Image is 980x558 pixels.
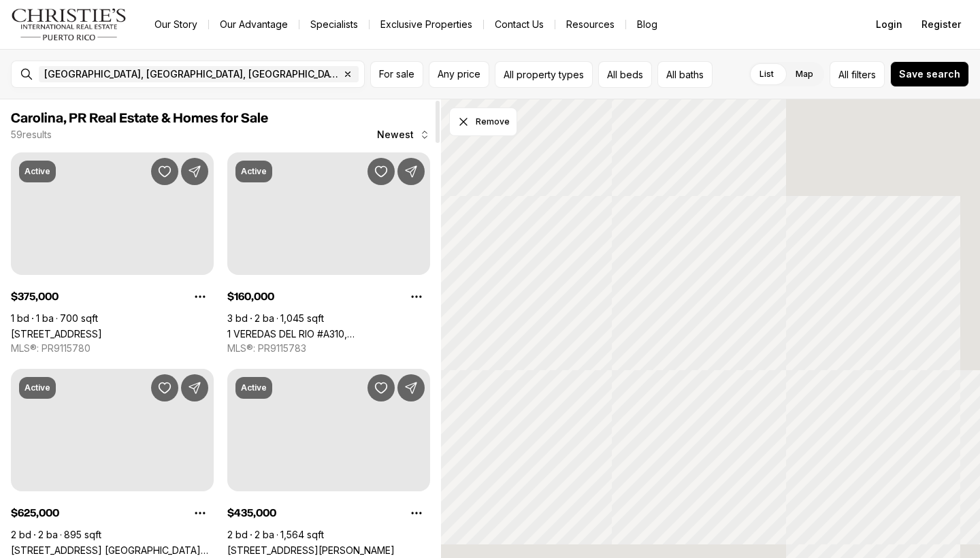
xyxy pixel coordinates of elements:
[241,166,267,177] p: Active
[899,69,960,80] span: Save search
[429,61,489,88] button: Any price
[484,15,555,34] button: Contact Us
[438,69,480,80] span: Any price
[913,11,969,38] button: Register
[657,61,713,88] button: All baths
[598,61,652,88] button: All beds
[299,15,369,34] a: Specialists
[151,158,178,185] button: Save Property: 4123 ISLA VERDE AVE #201
[227,544,395,556] a: 4633 Ave Isla Verde COND CASTILLO DEL MAR #201, CAROLINA PR, 00979
[181,158,208,185] button: Share Property
[785,62,824,86] label: Map
[11,8,127,41] img: logo
[830,61,885,88] button: Allfilters
[151,374,178,401] button: Save Property: 5757 AVE. ISLA VERDE #803
[370,15,483,34] a: Exclusive Properties
[921,19,961,30] span: Register
[241,382,267,393] p: Active
[851,67,876,82] span: filters
[626,15,668,34] a: Blog
[377,129,414,140] span: Newest
[555,15,625,34] a: Resources
[379,69,414,80] span: For sale
[876,19,902,30] span: Login
[367,374,395,401] button: Save Property: 4633 Ave Isla Verde COND CASTILLO DEL MAR #201
[44,69,340,80] span: [GEOGRAPHIC_DATA], [GEOGRAPHIC_DATA], [GEOGRAPHIC_DATA]
[24,166,50,177] p: Active
[397,158,425,185] button: Share Property
[370,61,423,88] button: For sale
[11,544,214,556] a: 5757 AVE. ISLA VERDE #803, CAROLINA PR, 00979
[369,121,438,148] button: Newest
[403,499,430,527] button: Property options
[209,15,299,34] a: Our Advantage
[495,61,593,88] button: All property types
[367,158,395,185] button: Save Property: 1 VEREDAS DEL RIO #A310
[11,328,102,340] a: 4123 ISLA VERDE AVE #201, CAROLINA PR, 00979
[11,112,268,125] span: Carolina, PR Real Estate & Homes for Sale
[397,374,425,401] button: Share Property
[144,15,208,34] a: Our Story
[227,328,430,340] a: 1 VEREDAS DEL RIO #A310, CAROLINA PR, 00987
[11,129,52,140] p: 59 results
[403,283,430,310] button: Property options
[449,108,517,136] button: Dismiss drawing
[181,374,208,401] button: Share Property
[838,67,849,82] span: All
[868,11,911,38] button: Login
[186,499,214,527] button: Property options
[890,61,969,87] button: Save search
[749,62,785,86] label: List
[24,382,50,393] p: Active
[186,283,214,310] button: Property options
